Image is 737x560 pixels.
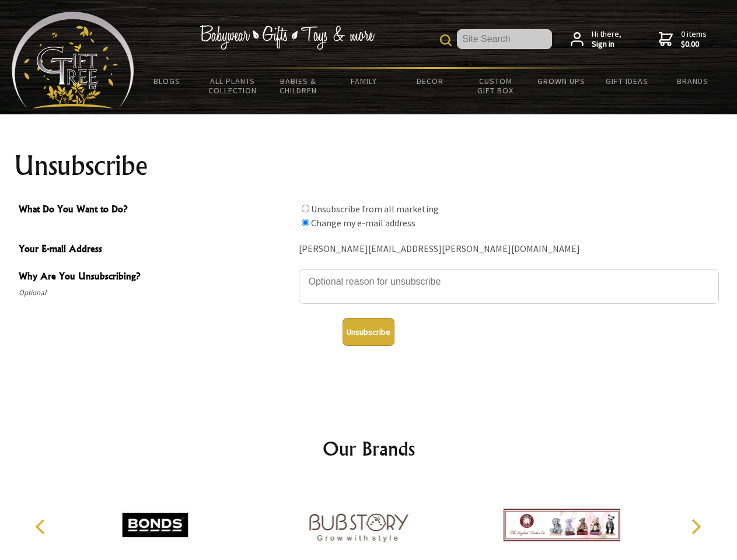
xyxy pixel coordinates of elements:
span: What Do You Want to Do? [19,202,293,219]
label: Change my e-mail address [311,217,415,229]
button: Previous [29,514,55,540]
input: What Do You Want to Do? [302,205,309,212]
a: Grown Ups [528,69,594,93]
a: Babies & Children [266,69,331,103]
a: Brands [660,69,726,93]
a: Decor [397,69,463,93]
strong: $0.00 [681,39,707,50]
textarea: Why Are You Unsubscribing? [299,269,719,304]
input: What Do You Want to Do? [302,219,309,226]
input: Site Search [457,29,552,49]
button: Next [683,514,708,540]
label: Unsubscribe from all marketing [311,203,439,215]
img: product search [440,34,452,46]
span: Hi there, [592,29,621,50]
h2: Our Brands [23,435,714,463]
a: 0 items$0.00 [659,29,707,50]
a: Gift Ideas [594,69,660,93]
span: Why Are You Unsubscribing? [19,269,293,286]
a: BLOGS [134,69,200,93]
div: [PERSON_NAME][EMAIL_ADDRESS][PERSON_NAME][DOMAIN_NAME] [299,240,719,258]
a: All Plants Collection [200,69,266,103]
img: Babyware - Gifts - Toys and more... [12,12,134,108]
a: Family [331,69,397,93]
img: Babywear - Gifts - Toys & more [200,25,375,50]
span: 0 items [681,29,707,50]
button: Unsubscribe [343,318,394,346]
span: Optional [19,286,293,300]
h1: Unsubscribe [14,152,724,180]
a: Hi there,Sign in [571,29,621,50]
strong: Sign in [592,39,621,50]
span: Your E-mail Address [19,242,293,258]
a: Custom Gift Box [463,69,529,103]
